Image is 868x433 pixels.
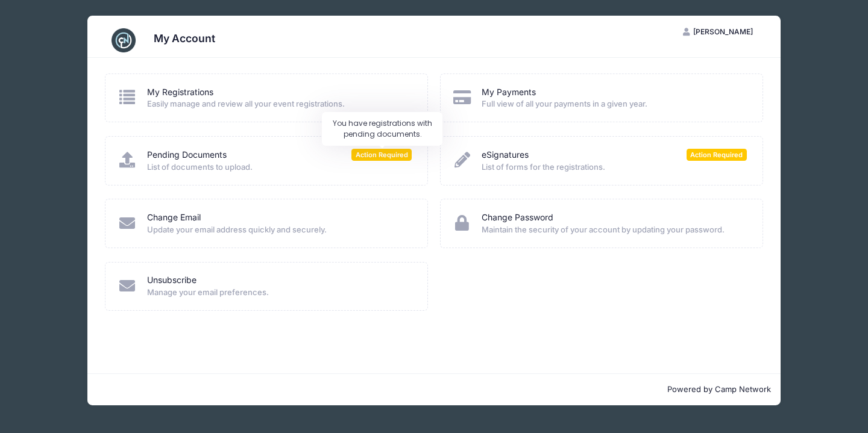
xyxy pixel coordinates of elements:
[351,149,412,160] span: Action Required
[112,28,136,52] img: CampNetwork
[147,274,197,287] a: Unsubscribe
[322,112,442,146] div: You have registrations with pending documents.
[147,287,412,299] span: Manage your email preferences.
[147,149,227,161] a: Pending Documents
[693,27,753,36] span: [PERSON_NAME]
[147,161,412,173] span: List of documents to upload.
[673,22,763,42] button: [PERSON_NAME]
[687,149,747,160] span: Action Required
[482,211,553,224] a: Change Password
[482,86,536,99] a: My Payments
[97,384,771,396] p: Powered by Camp Network
[482,161,747,173] span: List of forms for the registrations.
[147,224,412,236] span: Update your email address quickly and securely.
[147,86,213,99] a: My Registrations
[482,98,747,110] span: Full view of all your payments in a given year.
[482,224,747,236] span: Maintain the security of your account by updating your password.
[147,98,412,110] span: Easily manage and review all your event registrations.
[154,32,215,45] h3: My Account
[147,211,201,224] a: Change Email
[482,149,529,161] a: eSignatures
